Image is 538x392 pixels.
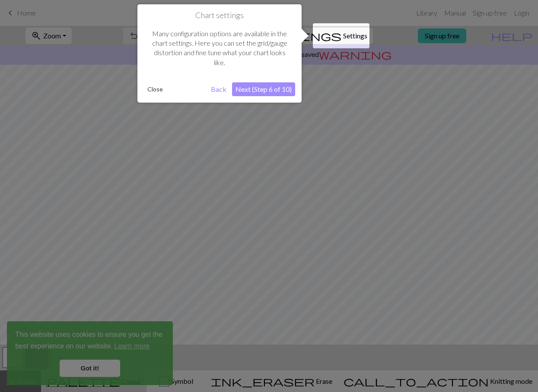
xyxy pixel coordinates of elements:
[144,20,295,76] div: Many configuration options are available in the chart settings. Here you can set the grid/gauge d...
[144,11,295,20] h1: Chart settings
[207,82,230,96] button: Back
[144,83,166,96] button: Close
[232,82,295,96] button: Next (Step 6 of 10)
[137,4,302,103] div: Chart settings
